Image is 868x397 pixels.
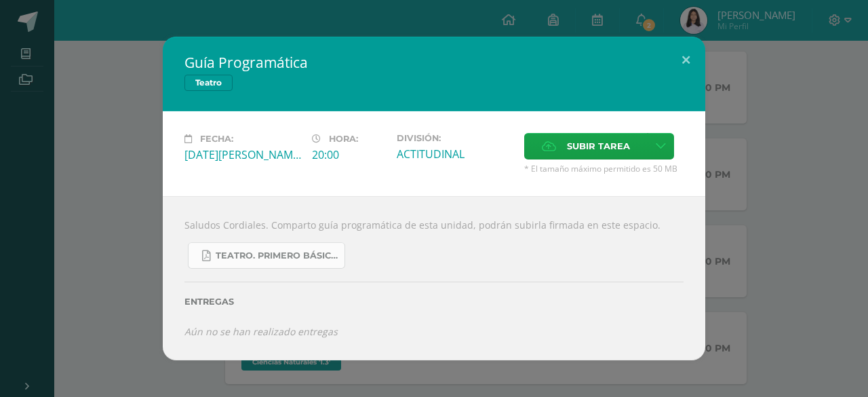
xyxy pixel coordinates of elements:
[188,242,345,269] a: Teatro. Primero básico..pdf
[184,53,684,72] h2: Guía Programática
[184,147,301,162] div: [DATE][PERSON_NAME]
[567,134,630,159] span: Subir tarea
[184,75,233,91] span: Teatro
[667,37,705,83] button: Close (Esc)
[216,250,338,261] span: Teatro. Primero básico..pdf
[329,134,358,144] span: Hora:
[184,297,684,307] label: Entregas
[200,134,233,144] span: Fecha:
[184,325,338,338] i: Aún no se han realizado entregas
[312,147,386,162] div: 20:00
[397,133,513,143] label: División:
[163,196,705,360] div: Saludos Cordiales. Comparto guía programática de esta unidad, podrán subirla firmada en este espa...
[524,163,684,174] span: * El tamaño máximo permitido es 50 MB
[397,147,513,162] div: ACTITUDINAL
